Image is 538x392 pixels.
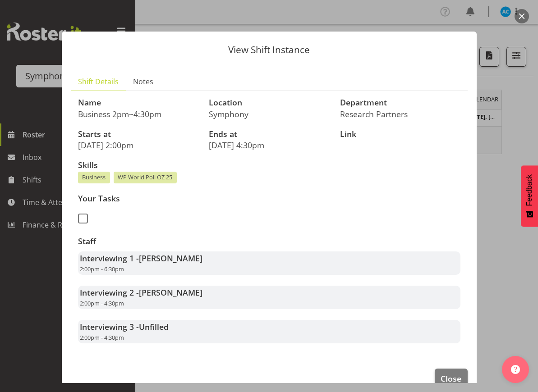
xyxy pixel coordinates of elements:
span: WP World Poll OZ 25 [118,173,172,182]
p: [DATE] 2:00pm [78,140,198,150]
span: [PERSON_NAME] [139,287,202,298]
span: Close [441,373,461,384]
span: [PERSON_NAME] [139,253,202,264]
p: [DATE] 4:30pm [209,140,329,150]
button: Feedback - Show survey [521,165,538,227]
img: help-xxl-2.png [511,365,520,374]
button: Close [435,369,467,388]
h3: Skills [78,161,460,170]
span: Unfilled [139,321,169,332]
p: Business 2pm~4:30pm [78,109,198,119]
p: Symphony [209,109,329,119]
h3: Your Tasks [78,194,264,203]
h3: Starts at [78,130,198,139]
strong: Interviewing 1 - [80,253,202,264]
h3: Link [340,130,460,139]
h3: Location [209,98,329,107]
p: View Shift Instance [71,45,468,55]
span: 2:00pm - 4:30pm [80,333,124,342]
span: Shift Details [78,76,119,87]
span: Notes [133,76,153,87]
h3: Ends at [209,130,329,139]
h3: Name [78,98,198,107]
h3: Staff [78,237,460,246]
span: 2:00pm - 4:30pm [80,299,124,307]
strong: Interviewing 3 - [80,321,169,332]
span: Feedback [525,174,533,206]
span: Business [82,173,106,182]
h3: Department [340,98,460,107]
p: Research Partners [340,109,460,119]
span: 2:00pm - 6:30pm [80,265,124,273]
strong: Interviewing 2 - [80,287,202,298]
